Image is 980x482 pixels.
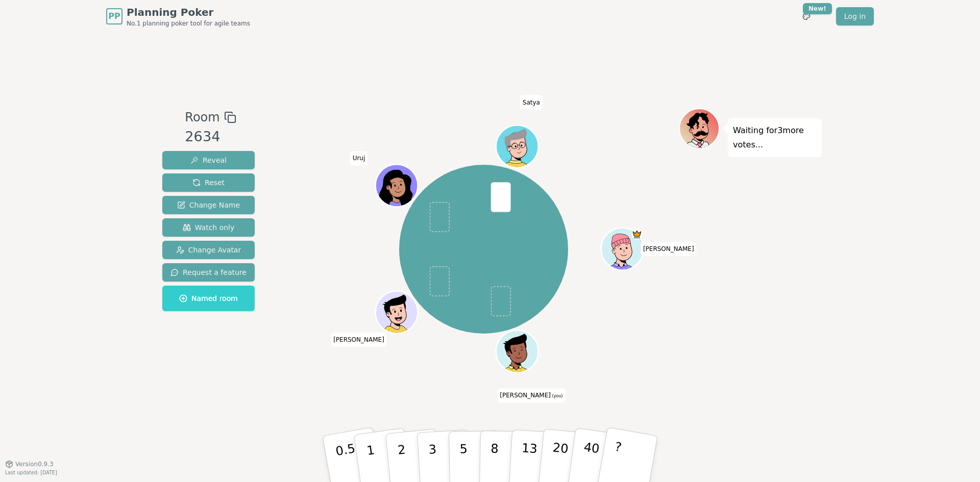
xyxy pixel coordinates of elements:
span: Click to change your name [520,95,543,110]
span: Version 0.9.3 [15,460,54,468]
span: Click to change your name [350,151,368,166]
div: 2634 [185,126,236,147]
button: Watch only [162,218,255,237]
p: Waiting for 3 more votes... [733,123,817,152]
span: Change Name [177,200,240,210]
span: Click to change your name [331,333,387,347]
span: Reset [192,177,225,188]
span: Room [185,108,219,126]
span: Watch only [183,222,235,233]
button: Reset [162,173,255,192]
span: Josh is the host [631,229,642,240]
div: New! [803,3,832,14]
span: Planning Poker [127,5,250,19]
span: Request a feature [170,267,247,277]
span: PP [108,10,120,22]
span: Reveal [190,155,227,165]
span: Last updated: [DATE] [5,470,57,475]
button: New! [797,7,816,26]
button: Change Name [162,196,255,214]
span: Click to change your name [497,389,565,403]
button: Reveal [162,151,255,169]
span: Named room [179,293,238,303]
button: Click to change your avatar [497,332,537,371]
button: Version0.9.3 [5,460,54,468]
button: Change Avatar [162,241,255,259]
span: (you) [551,394,563,399]
button: Request a feature [162,263,255,282]
span: No.1 planning poker tool for agile teams [127,19,250,28]
a: Log in [836,7,874,26]
span: Click to change your name [641,242,697,256]
a: PPPlanning PokerNo.1 planning poker tool for agile teams [106,5,250,28]
button: Named room [162,286,255,311]
span: Change Avatar [176,245,241,255]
